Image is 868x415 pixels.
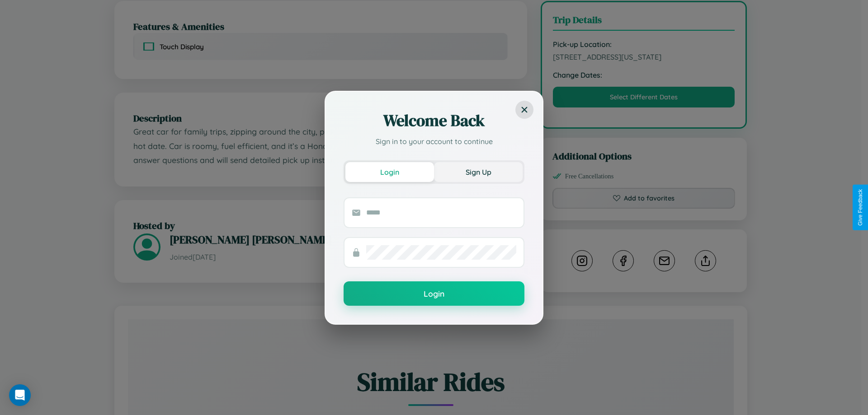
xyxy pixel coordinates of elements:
button: Login [344,281,524,306]
h2: Welcome Back [344,110,524,131]
button: Login [345,162,434,182]
p: Sign in to your account to continue [344,136,524,147]
div: Open Intercom Messenger [9,384,31,406]
div: Give Feedback [857,189,863,226]
button: Sign Up [434,162,523,182]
